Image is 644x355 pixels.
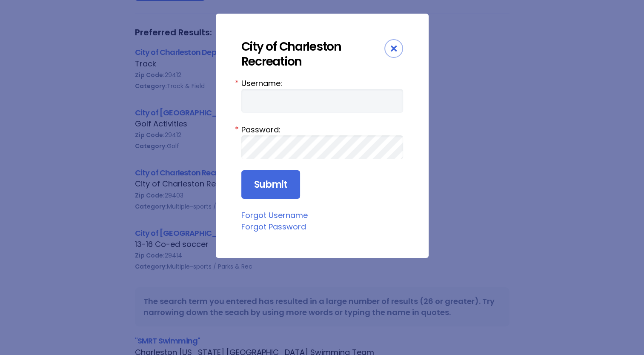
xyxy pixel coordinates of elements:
[384,39,403,58] div: Close
[241,77,403,89] label: Username:
[241,39,384,69] div: City of Charleston Recreation
[241,221,306,232] a: Forgot Password
[241,124,403,135] label: Password:
[241,210,308,220] a: Forgot Username
[241,170,300,199] input: Submit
